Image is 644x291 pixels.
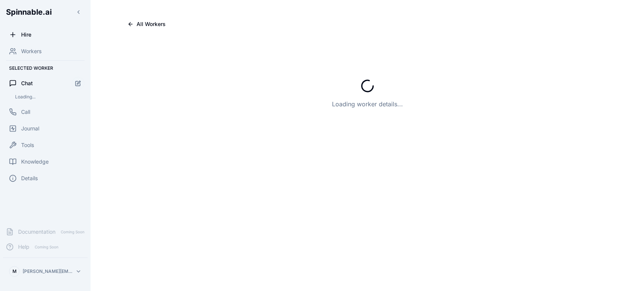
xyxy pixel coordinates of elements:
[58,228,87,236] span: Coming Soon
[21,108,30,116] span: Call
[21,175,38,182] span: Details
[18,243,29,251] span: Help
[21,125,39,132] span: Journal
[12,92,85,101] div: Loading...
[6,8,52,17] span: Spinnable
[21,80,33,87] span: Chat
[21,158,49,165] span: Knowledge
[12,268,17,274] span: M
[43,8,52,17] span: .ai
[332,100,403,109] p: Loading worker details...
[3,62,88,74] div: Selected Worker
[18,228,55,236] span: Documentation
[21,47,41,55] span: Workers
[21,31,31,38] span: Hire
[6,264,85,279] button: M[PERSON_NAME][EMAIL_ADDRESS][DOMAIN_NAME]
[121,18,172,30] button: All Workers
[32,244,61,251] span: Coming Soon
[72,77,85,90] button: Start new chat
[21,141,34,149] span: Tools
[23,268,72,274] p: [PERSON_NAME][EMAIL_ADDRESS][DOMAIN_NAME]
